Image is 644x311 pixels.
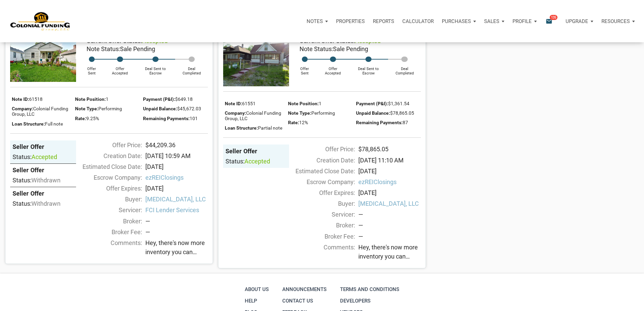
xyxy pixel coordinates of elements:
span: 1 [319,101,321,106]
div: Comments: [286,243,355,263]
span: — [145,228,150,236]
div: — [358,210,421,219]
span: $45,672.03 [177,106,201,111]
span: Colonial Funding Group, LLC [225,110,281,121]
span: $649.18 [175,96,193,102]
span: Rate: [288,120,299,125]
span: Performing [311,110,335,116]
p: Properties [336,18,365,24]
div: Offer Accepted [104,62,136,75]
span: Rate: [75,116,86,121]
div: Escrow Company: [286,177,355,186]
button: Purchases [438,11,480,31]
div: Servicer: [73,205,142,215]
span: Loan Structure: [12,121,45,127]
span: Loan Structure: [225,125,258,131]
div: [DATE] [355,188,424,197]
a: Announcements [281,284,328,295]
button: Notes [303,11,332,31]
span: Note Position: [288,101,319,106]
img: 572093 [10,37,76,82]
span: [MEDICAL_DATA], LLC [358,199,421,208]
span: withdrawn [31,177,61,184]
span: 61518 [29,96,43,102]
div: Broker: [73,217,142,226]
span: Colonial Funding Group, LLC [12,106,68,117]
a: Calculator [398,11,438,31]
span: Note ID: [225,101,242,106]
div: Seller Offer [13,190,74,198]
div: Offer Sent [292,62,317,75]
div: Buyer: [286,199,355,208]
span: withdrawn [31,200,61,207]
span: Sale Pending [120,45,155,52]
div: [DATE] [355,166,424,176]
span: Partial note [258,125,282,131]
div: Broker: [286,221,355,230]
button: Profile [508,11,541,31]
div: Creation Date: [73,151,142,160]
div: Estimated Close Date: [73,162,142,171]
div: Deal Completed [388,62,421,75]
div: [DATE] [142,162,211,171]
button: Reports [369,11,398,31]
div: [DATE] 11:10 AM [355,156,424,165]
a: About Us [243,284,270,295]
span: $1,361.54 [388,101,409,106]
button: Upgrade [562,11,597,31]
a: Developers [338,295,401,307]
span: — [358,233,363,240]
button: Resources [597,11,639,31]
span: Payment (P&I): [143,96,175,102]
div: Seller Offer [13,166,74,174]
span: accepted [244,158,270,165]
span: 101 [190,116,198,121]
div: Offer Expires: [286,188,355,197]
div: Seller Offer [225,147,287,155]
span: ezREIClosings [358,177,421,186]
div: — [358,221,421,230]
button: email135 [541,11,562,31]
span: 1 [106,96,109,102]
div: $78,865.05 [355,145,424,154]
div: Seller Offer [13,143,74,151]
div: [DATE] [142,184,211,193]
img: 575189 [223,37,289,86]
span: Company: [225,110,246,116]
div: — [145,217,208,226]
span: Remaining Payments: [356,120,403,125]
span: Note Type: [288,110,311,116]
span: Company: [12,106,33,111]
p: Upgrade [566,18,588,24]
div: Broker Fee: [73,227,142,237]
img: NoteUnlimited [10,11,71,31]
span: Sale Pending [333,45,368,52]
p: Reports [373,18,394,24]
a: Terms and conditions [338,284,401,295]
p: Notes [307,18,323,24]
button: Sales [480,11,508,31]
span: FCI Lender Services [145,205,208,215]
p: Calculator [402,18,434,24]
div: Deal Completed [175,62,208,75]
span: Note Position: [75,96,106,102]
div: Offer Sent [79,62,104,75]
p: Resources [601,18,630,24]
span: Status: [225,158,244,165]
span: Unpaid Balance: [143,106,177,111]
div: Escrow Company: [73,173,142,182]
div: Offer Accepted [317,62,349,75]
div: Offer Price: [73,140,142,150]
span: Note Type: [75,106,98,111]
span: ezREIClosings [145,173,208,182]
div: Broker Fee: [286,232,355,241]
span: Note Status: [87,45,120,52]
span: $78,865.05 [390,110,414,116]
div: Offer Expires: [73,184,142,193]
span: Status: [13,177,31,184]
